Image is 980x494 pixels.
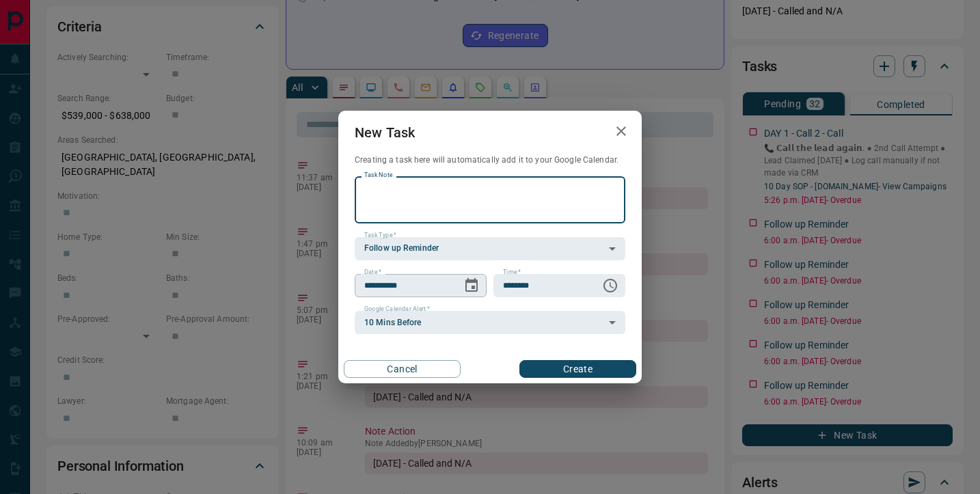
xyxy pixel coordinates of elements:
[364,305,430,314] label: Google Calendar Alert
[364,231,396,240] label: Task Type
[519,360,636,378] button: Create
[458,272,485,299] button: Choose date, selected date is Aug 19, 2025
[364,268,381,277] label: Date
[338,111,431,154] h2: New Task
[503,268,521,277] label: Time
[597,272,624,299] button: Choose time, selected time is 6:00 AM
[364,171,392,180] label: Task Note
[344,360,461,378] button: Cancel
[355,311,625,334] div: 10 Mins Before
[355,237,625,260] div: Follow up Reminder
[355,154,625,166] p: Creating a task here will automatically add it to your Google Calendar.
